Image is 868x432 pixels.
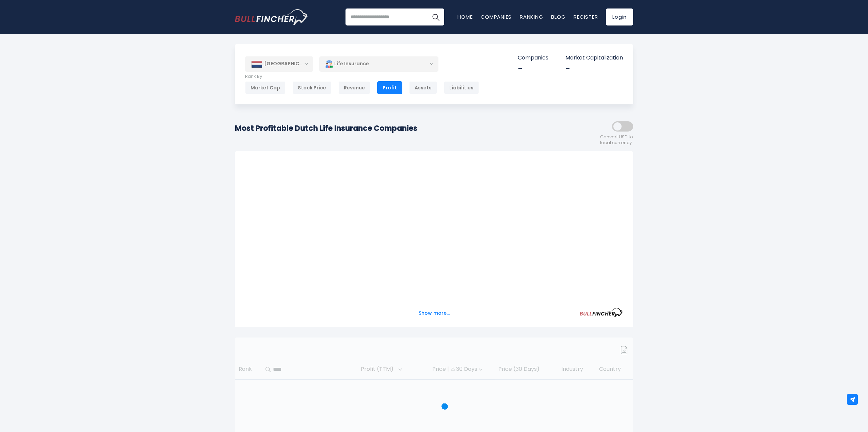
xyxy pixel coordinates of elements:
span: Convert USD to local currency [600,134,633,146]
img: Bullfincher logo [235,9,308,25]
div: - [518,63,548,74]
div: Assets [409,81,437,94]
div: Stock Price [292,81,332,94]
a: Companies [481,13,512,20]
div: - [565,63,623,74]
div: Liabilities [444,81,479,94]
div: Life Insurance [319,56,438,72]
p: Rank By [245,74,479,80]
a: Login [606,8,633,25]
a: Blog [551,13,565,20]
a: Go to homepage [235,9,308,25]
h1: Most Profitable Dutch Life Insurance Companies [235,123,417,134]
button: Search [427,8,444,25]
button: Show more... [415,308,454,319]
p: Companies [518,54,548,62]
a: Home [457,13,472,20]
a: Ranking [520,13,543,20]
div: [GEOGRAPHIC_DATA] [245,56,313,71]
div: Revenue [338,81,370,94]
div: Profit [377,81,402,94]
p: Market Capitalization [565,54,623,62]
div: Market Cap [245,81,286,94]
a: Register [574,13,598,20]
